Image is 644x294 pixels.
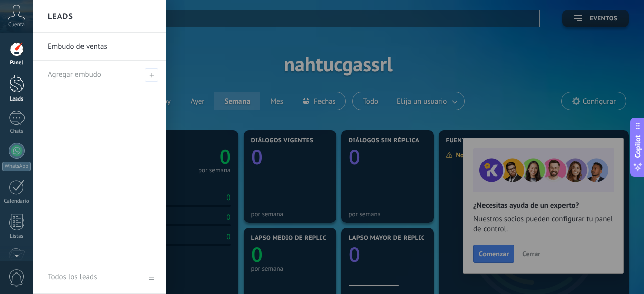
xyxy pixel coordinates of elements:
[633,135,643,158] span: Copilot
[2,128,31,135] div: Chats
[48,1,73,32] h2: Leads
[2,198,31,205] div: Calendario
[2,60,31,66] div: Panel
[33,261,166,294] a: Todos los leads
[48,70,101,79] span: Agregar embudo
[2,96,31,103] div: Leads
[48,33,156,61] a: Embudo de ventas
[8,22,25,28] span: Cuenta
[48,263,97,291] div: Todos los leads
[2,162,31,171] div: WhatsApp
[145,68,158,82] span: Agregar embudo
[2,233,31,240] div: Listas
